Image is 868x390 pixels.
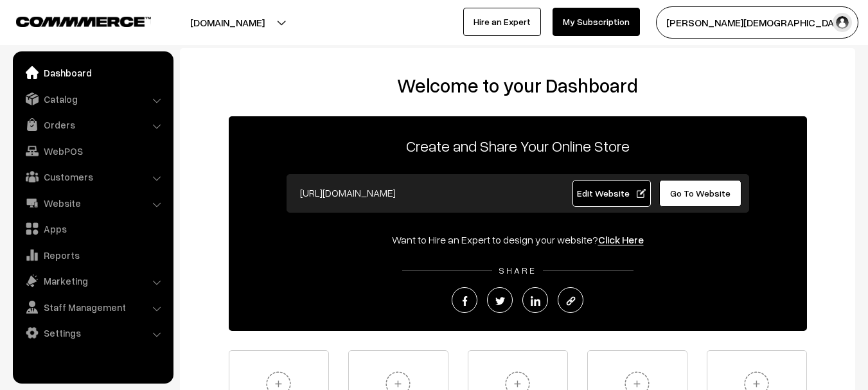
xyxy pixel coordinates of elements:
[553,8,640,36] a: My Subscription
[16,61,169,84] a: Dashboard
[598,233,644,246] a: Click Here
[16,87,169,111] a: Catalog
[16,13,128,28] a: COMMMERCE
[577,188,646,199] span: Edit Website
[229,232,807,247] div: Want to Hire an Expert to design your website?
[16,269,169,292] a: Marketing
[193,74,842,97] h2: Welcome to your Dashboard
[572,180,651,207] a: Edit Website
[16,321,169,344] a: Settings
[16,165,169,188] a: Customers
[656,6,858,39] button: [PERSON_NAME][DEMOGRAPHIC_DATA]
[145,6,310,39] button: [DOMAIN_NAME]
[659,180,742,207] a: Go To Website
[670,188,731,199] span: Go To Website
[463,8,541,36] a: Hire an Expert
[16,113,169,136] a: Orders
[229,134,807,157] p: Create and Share Your Online Store
[16,17,151,26] img: COMMMERCE
[16,139,169,163] a: WebPOS
[16,217,169,240] a: Apps
[16,296,169,319] a: Staff Management
[833,13,852,32] img: user
[16,244,169,267] a: Reports
[16,191,169,215] a: Website
[492,265,543,276] span: SHARE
